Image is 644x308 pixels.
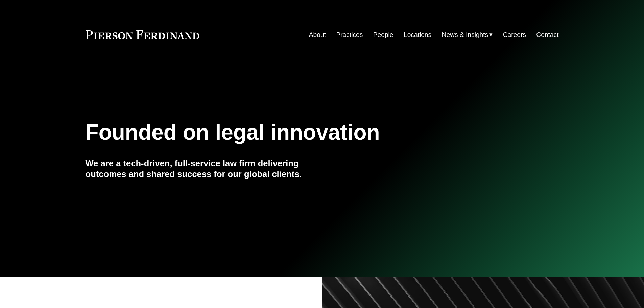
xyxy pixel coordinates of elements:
span: News & Insights [442,29,488,41]
a: About [309,28,326,41]
a: Contact [536,28,558,41]
h4: We are a tech-driven, full-service law firm delivering outcomes and shared success for our global... [86,158,322,180]
a: Careers [503,28,526,41]
h1: Founded on legal innovation [86,120,480,145]
a: Locations [404,28,431,41]
a: Practices [336,28,363,41]
a: People [373,28,393,41]
a: folder dropdown [442,28,493,41]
